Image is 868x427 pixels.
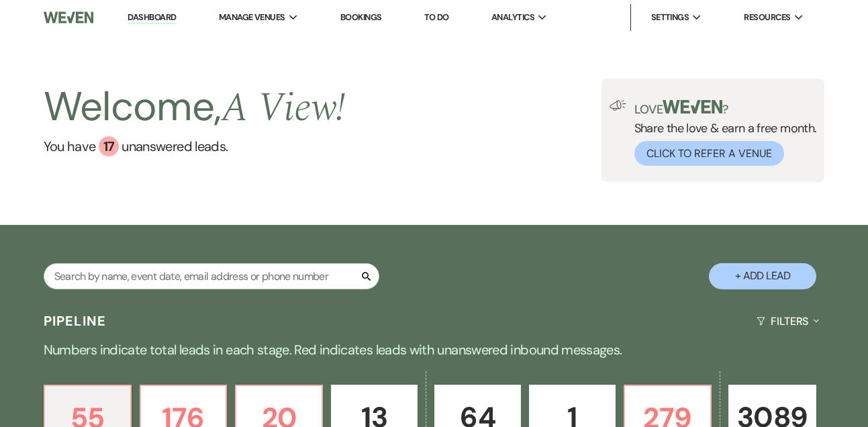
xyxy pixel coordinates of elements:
span: Manage Venues [219,11,285,24]
a: Dashboard [128,11,176,24]
img: weven-logo-green.svg [663,100,722,113]
p: Love ? [634,100,817,115]
input: Search by name, event date, email address or phone number [44,263,379,289]
a: You have 17 unanswered leads. [44,136,345,156]
button: Click to Refer a Venue [634,141,784,166]
a: Bookings [340,11,382,23]
a: To Do [424,11,449,23]
h2: Welcome, [44,79,345,136]
span: Resources [744,11,790,24]
button: + Add Lead [709,263,816,289]
span: Analytics [491,11,534,24]
img: Weven Logo [44,3,93,32]
span: Settings [651,11,689,24]
div: Share the love & earn a free month. [626,100,817,166]
h3: Pipeline [44,312,107,330]
button: Filters [751,303,824,339]
div: 17 [99,136,119,156]
img: loud-speaker-illustration.svg [610,100,626,111]
span: A View ! [222,77,346,139]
